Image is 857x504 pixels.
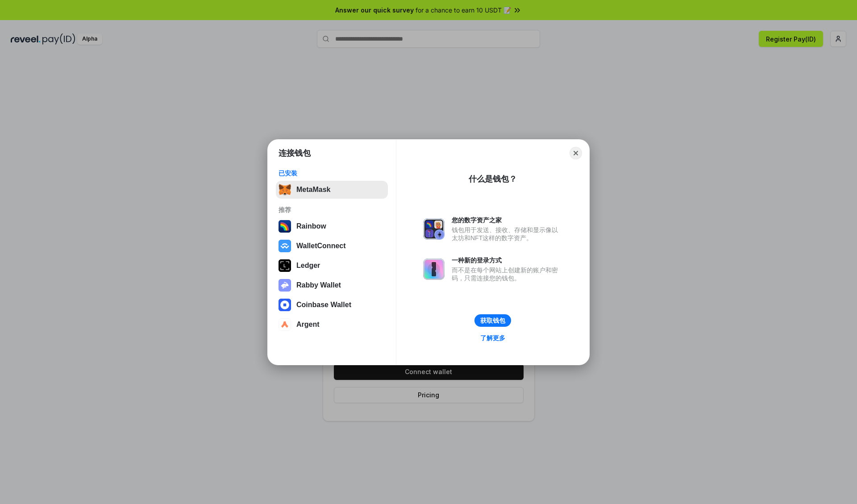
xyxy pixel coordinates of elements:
[423,258,445,280] img: svg+xml,%3Csvg%20xmlns%3D%22http%3A%2F%2Fwww.w3.org%2F2000%2Fsvg%22%20fill%3D%22none%22%20viewBox...
[279,148,311,158] h1: 连接钱包
[276,276,388,294] button: Rabby Wallet
[276,257,388,275] button: Ledger
[279,220,291,233] img: svg+xml,%3Csvg%20width%3D%22120%22%20height%3D%22120%22%20viewBox%3D%220%200%20120%20120%22%20fil...
[452,266,562,282] div: 而不是在每个网站上创建新的账户和密码，只需连接您的钱包。
[475,332,511,344] a: 了解更多
[279,240,291,252] img: svg+xml,%3Csvg%20width%3D%2228%22%20height%3D%2228%22%20viewBox%3D%220%200%2028%2028%22%20fill%3D...
[296,301,351,309] div: Coinbase Wallet
[296,281,341,289] div: Rabby Wallet
[296,222,326,230] div: Rainbow
[279,318,291,331] img: svg+xml,%3Csvg%20width%3D%2228%22%20height%3D%2228%22%20viewBox%3D%220%200%2028%2028%22%20fill%3D...
[279,169,385,177] div: 已安装
[279,259,291,272] img: svg+xml,%3Csvg%20xmlns%3D%22http%3A%2F%2Fwww.w3.org%2F2000%2Fsvg%22%20width%3D%2228%22%20height%3...
[279,299,291,311] img: svg+xml,%3Csvg%20width%3D%2228%22%20height%3D%2228%22%20viewBox%3D%220%200%2028%2028%22%20fill%3D...
[276,316,388,333] button: Argent
[279,183,291,196] img: svg+xml,%3Csvg%20fill%3D%22none%22%20height%3D%2233%22%20viewBox%3D%220%200%2035%2033%22%20width%...
[480,317,505,325] div: 获取钱包
[296,186,330,194] div: MetaMask
[423,218,445,240] img: svg+xml,%3Csvg%20xmlns%3D%22http%3A%2F%2Fwww.w3.org%2F2000%2Fsvg%22%20fill%3D%22none%22%20viewBox...
[276,181,388,199] button: MetaMask
[276,217,388,235] button: Rainbow
[452,216,562,224] div: 您的数字资产之家
[474,314,511,327] button: 获取钱包
[276,237,388,255] button: WalletConnect
[452,226,562,242] div: 钱包用于发送、接收、存储和显示像以太坊和NFT这样的数字资产。
[296,242,346,250] div: WalletConnect
[276,296,388,314] button: Coinbase Wallet
[452,256,562,264] div: 一种新的登录方式
[570,147,582,159] button: Close
[469,174,517,184] div: 什么是钱包？
[279,279,291,292] img: svg+xml,%3Csvg%20xmlns%3D%22http%3A%2F%2Fwww.w3.org%2F2000%2Fsvg%22%20fill%3D%22none%22%20viewBox...
[480,334,505,342] div: 了解更多
[296,262,320,270] div: Ledger
[279,206,385,214] div: 推荐
[296,321,320,329] div: Argent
